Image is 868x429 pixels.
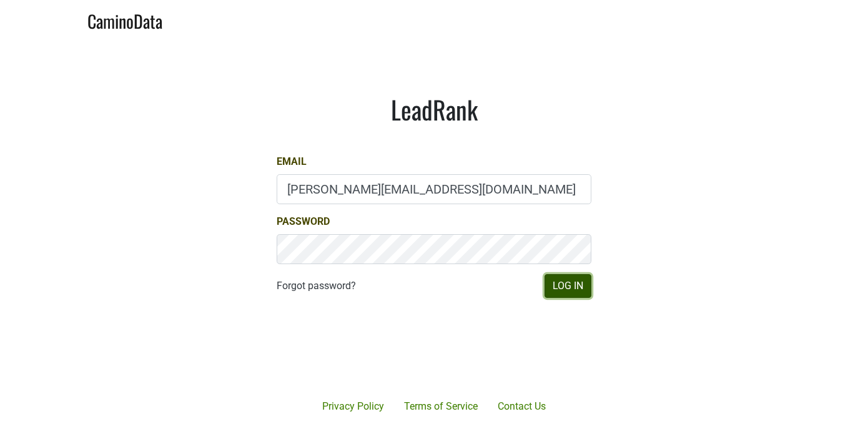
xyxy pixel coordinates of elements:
a: Forgot password? [277,279,356,293]
a: Contact Us [488,394,556,419]
a: CaminoData [87,5,162,34]
h1: LeadRank [277,94,591,124]
button: Log In [545,274,591,298]
label: Password [277,214,330,229]
label: Email [277,154,307,169]
a: Terms of Service [394,394,488,419]
a: Privacy Policy [312,394,394,419]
